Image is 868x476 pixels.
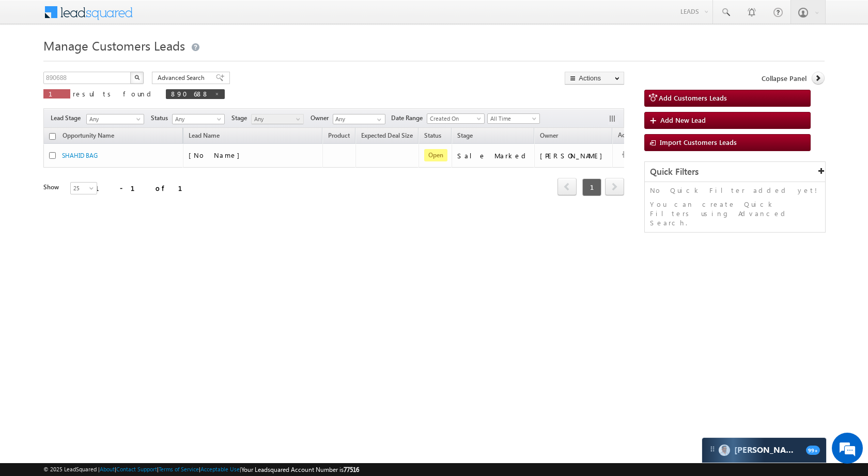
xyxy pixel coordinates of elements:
span: Opportunity Name [63,132,114,139]
p: You can create Quick Filters using Advanced Search. [650,200,820,227]
input: Type to Search [333,114,385,124]
a: Contact Support [116,466,157,472]
input: Check all records [49,133,56,140]
span: All Time [488,114,537,123]
span: Collapse Panel [762,74,807,83]
span: 1 [582,178,601,196]
a: Any [86,114,144,124]
span: 1 [49,89,65,98]
a: Stage [452,130,478,143]
span: next [605,178,624,195]
span: Any [173,114,222,124]
img: carter-drag [708,445,717,453]
a: next [605,179,624,195]
button: Actions [565,72,624,85]
span: Any [87,114,141,124]
div: 1 - 1 of 1 [95,182,195,194]
a: Any [251,114,304,124]
span: Expected Deal Size [361,132,413,139]
span: Owner [311,113,333,123]
span: Stage [231,113,251,123]
span: Product [328,132,350,139]
a: Terms of Service [159,466,199,472]
a: Any [172,114,225,124]
a: prev [557,179,577,195]
span: Lead Name [183,130,225,143]
a: 25 [70,182,97,194]
span: Owner [540,132,558,139]
p: No Quick Filter added yet! [650,186,820,195]
a: SHAHID BAG [62,152,98,159]
span: 890688 [171,89,209,98]
a: Created On [427,113,485,124]
a: Show All Items [371,114,384,125]
div: carter-dragCarter[PERSON_NAME]99+ [702,437,827,463]
span: 77516 [344,466,359,473]
span: Date Range [391,113,427,123]
span: Add Customers Leads [659,93,727,102]
a: All Time [487,113,540,124]
span: Carter [734,445,801,455]
span: Any [252,114,301,124]
img: Search [134,75,139,80]
a: Opportunity Name [57,130,119,143]
span: Import Customers Leads [660,138,737,146]
span: Actions [613,129,644,143]
span: Your Leadsquared Account Number is [241,466,359,473]
span: Advanced Search [158,73,208,83]
span: 25 [71,184,98,193]
a: Acceptable Use [200,466,240,472]
span: Add New Lead [660,116,706,124]
span: Lead Stage [51,113,85,123]
div: Quick Filters [645,162,825,182]
span: Open [424,149,447,161]
a: About [100,466,115,472]
span: results found [73,89,155,98]
span: Created On [427,114,481,123]
div: Sale Marked [457,151,530,160]
a: Status [419,130,446,143]
span: prev [557,178,577,195]
span: Manage Customers Leads [43,37,185,54]
div: Show [43,183,62,192]
span: [No Name] [189,151,245,159]
span: Stage [457,132,473,139]
span: © 2025 LeadSquared | | | | | [43,465,359,474]
img: Carter [719,445,730,456]
div: [PERSON_NAME] [540,151,608,160]
span: Status [151,113,172,123]
a: Expected Deal Size [356,130,418,143]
